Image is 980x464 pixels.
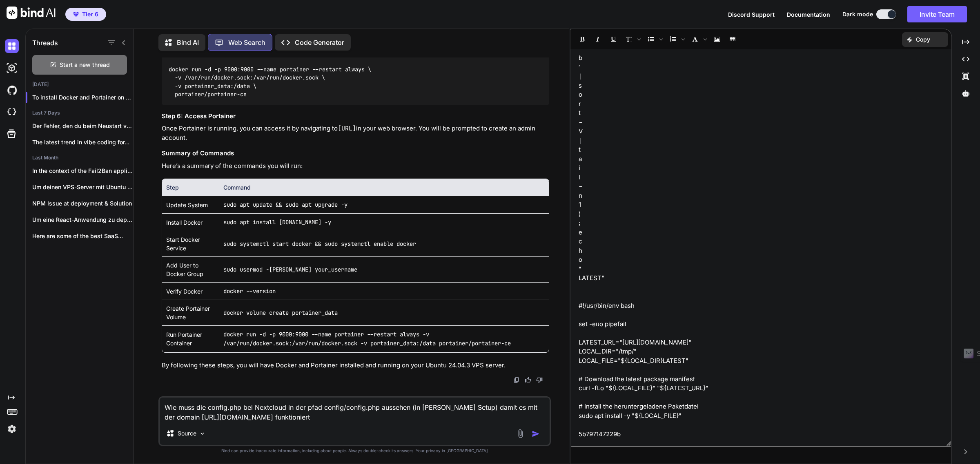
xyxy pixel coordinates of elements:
code: docker --version [223,287,276,295]
p: Source [178,429,196,437]
p: Der Fehler, den du beim Neustart von... [32,122,134,130]
p: Um deinen VPS-Server mit Ubuntu 24.04 für... [32,183,134,191]
span: Discord Support [728,11,775,18]
code: docker volume create portainer_data [223,309,338,316]
code: sudo apt install [DOMAIN_NAME] -y [223,219,331,226]
img: icon [532,430,540,438]
span: Insert table [725,32,740,46]
p: By following these steps, you will have Docker and Portainer installed and running on your Ubuntu... [162,361,550,370]
img: copy [513,377,520,383]
code: sudo systemctl start docker && sudo systemctl enable docker [223,240,416,247]
p: To install Docker and Portainer on your... [32,93,134,102]
img: settings [5,422,19,436]
th: Command [219,179,549,196]
span: Font size [621,32,643,46]
span: Font family [688,32,709,46]
h3: Summary of Commands [162,149,550,158]
img: Pick Models [199,430,206,437]
button: premiumTier 6 [65,8,106,21]
span: Documentation [787,11,830,18]
span: Insert Image [710,32,724,46]
h2: Last Month [26,155,134,161]
p: Once Portainer is running, you can access it by navigating to in your web browser. You will be pr... [162,124,550,142]
span: Italic [590,32,605,46]
textarea: Wie muss die config.php bei Nextcloud in der pfad config/config.php aussehen (in [PERSON_NAME] Se... [160,398,550,422]
code: sudo usermod -[PERSON_NAME] your_username [223,266,357,273]
p: In the context of the Fail2Ban application,... [32,167,134,175]
p: Copy [916,35,930,44]
span: Insert Unordered List [644,32,665,46]
button: Discord Support [728,10,775,19]
p: Web Search [228,38,265,47]
p: Um eine React-Anwendung zu deployen, insbesondere wenn... [32,216,134,224]
img: githubDark [5,83,19,97]
p: Bind AI [177,38,199,47]
p: Code Generator [295,38,344,47]
th: Step [162,179,219,196]
span: Insert Ordered List [666,32,687,46]
h1: Threads [32,38,58,48]
button: Invite Team [907,6,967,22]
td: Create Portainer Volume [162,300,219,326]
img: dislike [536,377,543,383]
img: cloudideIcon [5,105,19,119]
span: Bold [575,32,590,46]
img: Bind AI [7,7,56,19]
code: [URL] [338,124,356,133]
span: Start a new thread [60,61,110,69]
td: Verify Docker [162,283,219,300]
span: Underline [606,32,621,46]
img: like [525,377,531,383]
p: Here’s a summary of the commands you will run: [162,161,550,171]
p: The latest trend in vibe coding for... [32,138,134,146]
td: Install Docker [162,214,219,231]
td: Update System [162,196,219,214]
code: docker run -d -p 9000:9000 --name portainer --restart always \ -v /var/run/docker.sock:/var/run/d... [168,65,371,99]
code: docker run -d -p 9000:9000 --name portainer --restart always -v /var/run/docker.sock:/var/run/doc... [223,331,511,347]
p: Bind can provide inaccurate information, including about people. Always double-check its answers.... [158,448,551,454]
code: sudo apt update && sudo apt upgrade -y [223,201,347,208]
p: Here are some of the best SaaS... [32,232,134,240]
h2: Last 7 Days [26,110,134,116]
h2: [DATE] [26,81,134,88]
img: darkChat [5,39,19,53]
p: NPM Issue at deployment & Solution [32,199,134,208]
td: Add User to Docker Group [162,257,219,283]
h3: Step 6: Access Portainer [162,112,550,121]
td: Run Portainer Container [162,326,219,352]
span: Dark mode [842,10,873,18]
img: attachment [516,429,525,438]
span: Tier 6 [82,10,98,18]
img: darkAi-studio [5,61,19,75]
td: Start Docker Service [162,231,219,257]
button: Documentation [787,10,830,19]
img: premium [73,12,79,17]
